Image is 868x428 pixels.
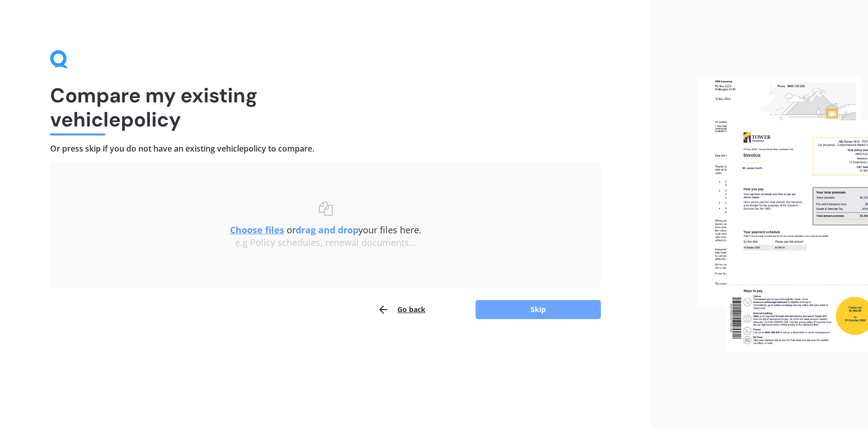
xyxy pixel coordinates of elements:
[50,83,601,131] h1: Compare my existing vehicle policy
[50,144,601,154] h4: Or press skip if you do not have an existing vehicle policy to compare.
[697,76,868,352] img: files.webp
[377,300,425,320] button: Go back
[230,224,284,236] u: Choose files
[70,237,581,248] div: e.g Policy schedules, renewal documents...
[296,224,358,236] b: drag and drop
[476,300,601,319] button: Skip
[230,224,421,236] span: or your files here.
